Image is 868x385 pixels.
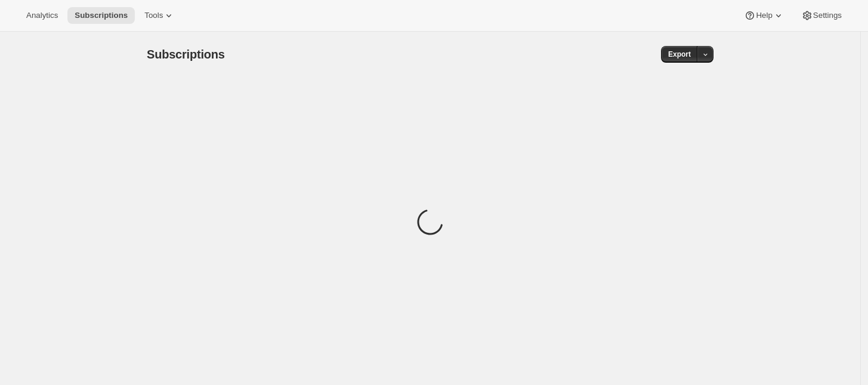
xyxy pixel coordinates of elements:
button: Settings [794,7,849,24]
button: Subscriptions [67,7,135,24]
span: Subscriptions [147,48,225,61]
button: Tools [137,7,182,24]
span: Export [668,50,691,59]
span: Analytics [26,11,58,20]
span: Settings [813,11,842,20]
span: Help [756,11,772,20]
button: Export [661,46,698,63]
span: Subscriptions [75,11,128,20]
button: Help [737,7,791,24]
button: Analytics [19,7,65,24]
span: Tools [144,11,163,20]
